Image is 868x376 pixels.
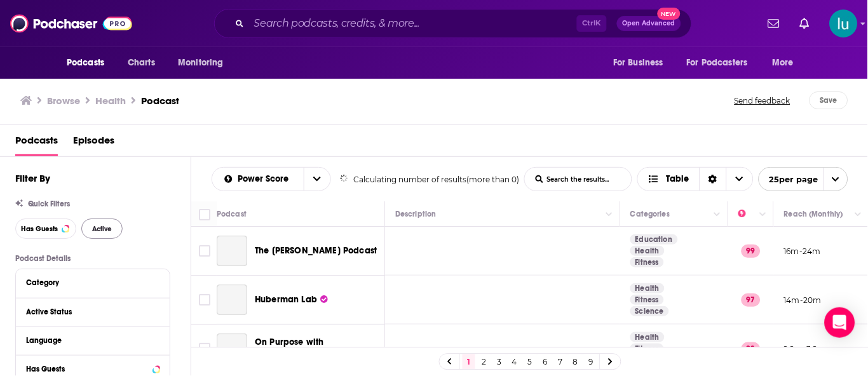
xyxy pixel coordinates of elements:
a: Huberman Lab [255,293,328,306]
div: Has Guests [26,365,149,373]
button: Column Actions [710,207,725,222]
button: open menu [679,51,766,75]
button: Column Actions [756,207,771,222]
p: 14m-20m [784,295,822,305]
button: Active Status [26,304,159,319]
span: Toggle select row [199,343,210,354]
a: 4 [508,354,521,370]
p: 99 [742,245,761,257]
button: open menu [169,51,240,75]
a: On Purpose with Jay Shetty [217,333,247,364]
span: 25 per page [759,170,818,189]
span: Open Advanced [623,20,675,27]
span: Ctrl K [577,15,607,32]
a: 7 [554,354,567,370]
button: Column Actions [602,207,617,222]
button: open menu [212,175,304,184]
a: 5 [524,354,536,370]
a: Health [630,246,665,256]
a: The [PERSON_NAME] Podcast [255,245,377,257]
span: The [PERSON_NAME] Podcast [255,245,377,256]
button: open menu [304,168,330,191]
a: 6 [539,354,552,370]
div: Power Score [738,206,756,222]
h3: Podcast [141,95,179,107]
span: For Business [613,54,663,72]
span: More [773,54,794,72]
p: 97 [742,293,761,306]
a: Health [630,283,665,293]
span: On Purpose with [PERSON_NAME] [255,337,324,360]
a: 8 [569,354,582,370]
span: For Podcasters [687,54,748,72]
span: New [658,8,681,20]
a: On Purpose with [PERSON_NAME] [255,336,381,361]
span: Episodes [73,130,114,156]
div: Language [26,336,151,345]
a: Science [630,306,669,316]
a: Huberman Lab [217,285,247,315]
span: Logged in as lusodano [830,10,858,37]
p: 16m-24m [784,246,821,257]
button: Category [26,274,159,290]
span: Active [92,225,112,232]
input: Search podcasts, credits, & more... [249,13,577,34]
button: Open AdvancedNew [617,16,681,31]
a: 2 [478,354,491,370]
div: Description [395,206,436,222]
button: Has Guests [15,218,76,239]
p: 93 [742,342,761,355]
span: Charts [128,54,155,72]
button: Save [810,91,848,109]
a: Charts [119,51,163,75]
p: 2.2m-3.2m [784,344,827,354]
a: 9 [585,354,597,370]
h2: Filter By [15,172,50,184]
a: Education [630,234,678,245]
button: Column Actions [851,207,866,222]
a: Show notifications dropdown [763,13,785,34]
div: Search podcasts, credits, & more... [214,9,692,38]
div: Categories [630,206,670,222]
a: Fitness [630,344,664,354]
h1: Health [95,95,126,107]
button: Active [81,218,123,239]
div: Active Status [26,307,151,316]
span: Power Score [238,175,294,184]
a: Health [630,332,665,342]
a: Browse [47,95,80,107]
img: User Profile [830,10,858,37]
a: Show notifications dropdown [795,13,815,34]
a: The Mel Robbins Podcast [217,236,247,266]
button: open menu [759,167,848,191]
button: open menu [764,51,810,75]
div: Category [26,278,151,287]
button: open menu [604,51,679,75]
h2: Choose List sort [212,167,331,191]
div: Calculating number of results (more than 0) [340,175,520,184]
a: 3 [493,354,506,370]
a: Fitness [630,295,664,305]
span: Toggle select row [199,294,210,305]
div: Reach (Monthly) [784,206,843,222]
div: Open Intercom Messenger [825,307,855,338]
button: Language [26,332,159,348]
button: Send feedback [731,91,794,109]
span: Podcasts [67,54,104,72]
span: Huberman Lab [255,294,317,305]
span: Monitoring [178,54,223,72]
span: Quick Filters [28,199,70,208]
button: Show profile menu [830,10,858,37]
img: Podchaser - Follow, Share and Rate Podcasts [10,11,132,36]
a: 1 [463,354,475,370]
span: Has Guests [21,225,58,232]
div: Sort Direction [700,168,726,191]
button: open menu [58,51,121,75]
span: Table [667,175,689,184]
a: Podcasts [15,130,58,156]
button: Choose View [637,167,754,191]
span: Toggle select row [199,245,210,257]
